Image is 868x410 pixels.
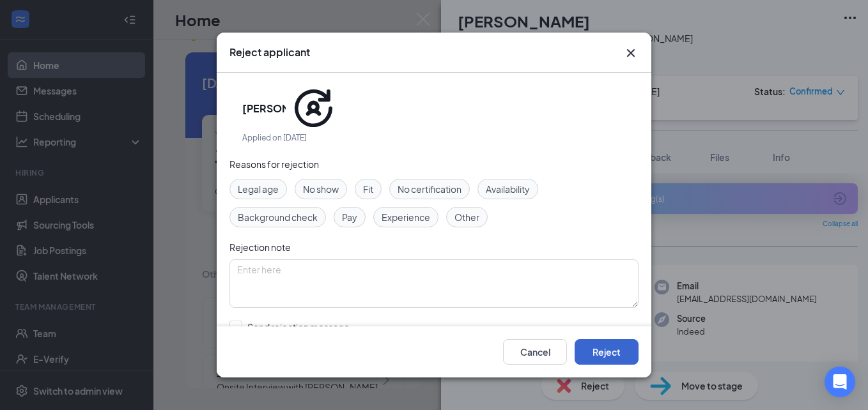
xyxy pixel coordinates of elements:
span: No certification [398,182,461,196]
span: Reasons for rejection [229,158,319,170]
div: Applied on [DATE] [242,132,336,144]
span: Fit [363,182,373,196]
span: Other [454,210,479,224]
span: Pay [342,210,357,224]
button: Close [623,45,639,61]
div: Open Intercom Messenger [825,367,855,397]
span: Availability [486,182,530,196]
span: Background check [238,210,318,224]
span: Rejection note [229,241,291,253]
span: Experience [382,210,430,224]
button: Cancel [503,339,567,365]
button: Reject [575,339,639,365]
svg: Reapply [291,86,336,131]
span: Legal age [238,182,279,196]
h3: Reject applicant [229,45,310,59]
span: No show [303,182,339,196]
h5: [PERSON_NAME] [242,102,286,116]
svg: Cross [623,45,639,61]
